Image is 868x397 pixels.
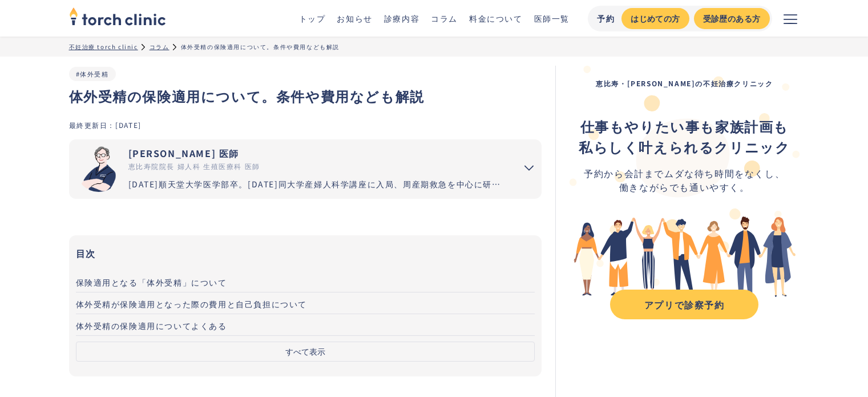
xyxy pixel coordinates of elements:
div: 予約 [597,13,615,25]
div: [DATE]順天堂大学医学部卒。[DATE]同大学産婦人科学講座に入局、周産期救急を中心に研鑽を重ねる。[DATE]国内有数の不妊治療施設セントマザー産婦人科医院で、女性不妊症のみでなく男性不妊... [128,178,508,190]
a: コラム [431,13,458,24]
a: [PERSON_NAME] 医師 恵比寿院院長 婦人科 生殖医療科 医師 [DATE]順天堂大学医学部卒。[DATE]同大学産婦人科学講座に入局、周産期救急を中心に研鑽を重ねる。[DATE]国内... [69,139,508,199]
img: torch clinic [69,3,166,29]
a: コラム [150,42,169,51]
div: 予約から会計までムダな待ち時間をなくし、 働きながらでも通いやすく。 [579,166,790,194]
summary: 市山 卓彦 [PERSON_NAME] 医師 恵比寿院院長 婦人科 生殖医療科 医師 [DATE]順天堂大学医学部卒。[DATE]同大学産婦人科学講座に入局、周産期救急を中心に研鑽を重ねる。[D... [69,139,542,199]
ul: パンくずリスト [69,42,800,51]
strong: 私らしく叶えられるクリニック [579,137,790,157]
strong: 恵比寿・[PERSON_NAME]の不妊治療クリニック [596,78,773,88]
div: アプリで診察予約 [620,298,748,311]
button: すべて表示 [76,342,535,362]
a: 医師一覧 [534,13,570,24]
div: 最終更新日： [69,120,116,130]
a: 保険適用となる「体外受精」について [76,271,535,292]
span: 体外受精の保険適用についてよくある [76,320,227,331]
a: 料金について [469,13,523,24]
a: トップ [299,13,326,24]
div: 体外受精の保険適用について。条件や費用なども解説 [181,42,340,51]
span: 保険適用となる「体外受精」について [76,276,227,288]
div: はじめての方 [631,13,680,25]
div: ‍ ‍ [579,116,790,157]
h1: 体外受精の保険適用について。条件や費用なども解説 [69,86,542,106]
a: 診療内容 [384,13,419,24]
div: 恵比寿院院長 婦人科 生殖医療科 医師 [128,161,508,171]
a: はじめての方 [621,8,689,29]
a: 体外受精が保険適用となった際の費用と自己負担について [76,292,535,314]
span: 体外受精が保険適用となった際の費用と自己負担について [76,298,308,310]
div: [PERSON_NAME] 医師 [128,146,508,160]
div: [DATE] [115,120,142,130]
h3: 目次 [76,244,535,262]
a: 受診歴のある方 [694,8,770,29]
a: #体外受精 [76,69,109,78]
a: お知らせ [337,13,372,24]
a: アプリで診察予約 [610,290,758,319]
a: 不妊治療 torch clinic [69,42,138,51]
img: 市山 卓彦 [76,146,122,192]
strong: 仕事もやりたい事も家族計画も [580,116,789,136]
div: 受診歴のある方 [703,13,761,25]
a: home [69,8,166,29]
a: 体外受精の保険適用についてよくある [76,314,535,336]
